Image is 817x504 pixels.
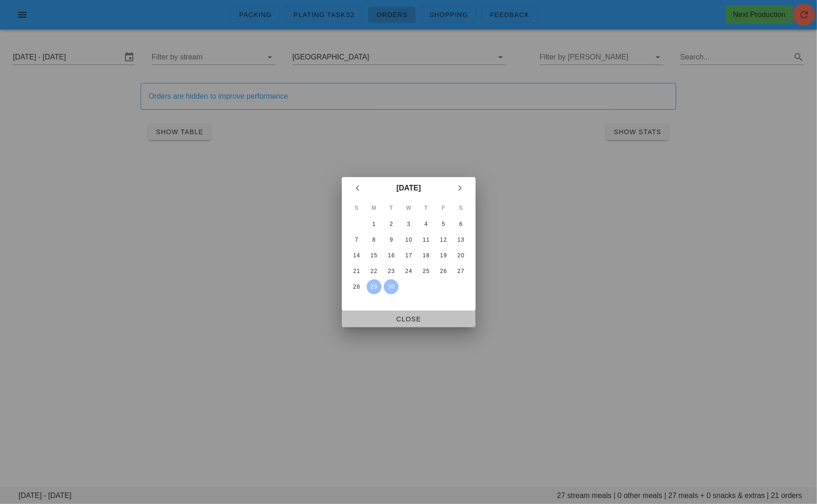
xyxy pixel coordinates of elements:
[366,221,381,227] div: 1
[348,200,365,216] th: S
[401,232,416,247] button: 10
[384,217,399,231] button: 2
[349,268,364,274] div: 21
[349,232,364,247] button: 7
[366,284,381,290] div: 29
[418,252,433,259] div: 18
[349,284,364,290] div: 28
[436,268,451,274] div: 26
[453,232,468,247] button: 13
[453,200,469,216] th: S
[366,252,381,259] div: 15
[393,179,424,197] button: [DATE]
[401,248,416,263] button: 17
[366,279,381,294] button: 29
[384,284,399,290] div: 30
[342,311,476,327] button: Close
[401,221,416,227] div: 3
[453,252,468,259] div: 20
[349,248,364,263] button: 14
[366,217,381,231] button: 1
[418,264,433,279] button: 25
[401,217,416,231] button: 3
[366,264,381,279] button: 22
[436,248,451,263] button: 19
[418,237,433,243] div: 11
[435,200,452,216] th: F
[436,237,451,243] div: 12
[453,264,468,279] button: 27
[384,252,399,259] div: 16
[401,237,416,243] div: 10
[384,237,399,243] div: 9
[401,252,416,259] div: 17
[453,248,468,263] button: 20
[418,221,433,227] div: 4
[384,264,399,279] button: 23
[400,200,417,216] th: W
[418,268,433,274] div: 25
[349,237,364,243] div: 7
[349,252,364,259] div: 14
[417,200,434,216] th: T
[349,180,366,196] button: Previous month
[401,268,416,274] div: 24
[384,221,399,227] div: 2
[349,264,364,279] button: 21
[384,232,399,247] button: 9
[453,217,468,231] button: 6
[349,279,364,294] button: 28
[418,248,433,263] button: 18
[436,264,451,279] button: 26
[453,221,468,227] div: 6
[383,200,400,216] th: T
[452,180,468,196] button: Next month
[384,248,399,263] button: 16
[436,252,451,259] div: 19
[453,268,468,274] div: 27
[384,268,399,274] div: 23
[366,232,381,247] button: 8
[366,237,381,243] div: 8
[384,279,399,294] button: 30
[436,221,451,227] div: 5
[436,232,451,247] button: 12
[401,264,416,279] button: 24
[366,248,381,263] button: 15
[349,315,468,323] span: Close
[366,268,381,274] div: 22
[365,200,382,216] th: M
[418,217,433,231] button: 4
[418,232,433,247] button: 11
[453,237,468,243] div: 13
[436,217,451,231] button: 5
